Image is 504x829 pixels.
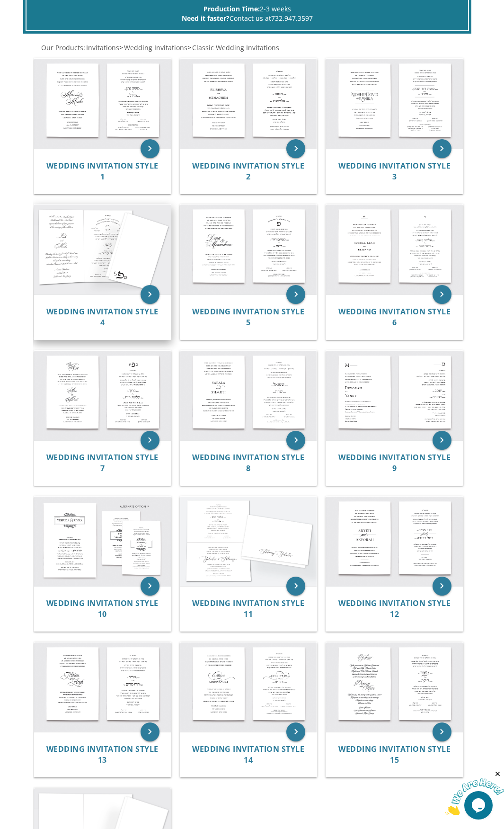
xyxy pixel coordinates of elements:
a: 732.947.3597 [271,14,313,23]
span: Invitations [86,43,119,52]
a: Wedding Invitation Style 4 [46,307,159,327]
img: Wedding Invitation Style 13 [34,642,171,732]
span: Wedding Invitation Style 2 [192,160,304,182]
a: keyboard_arrow_right [286,431,305,450]
span: Wedding Invitation Style 3 [338,160,451,182]
a: Wedding Invitation Style 10 [46,599,159,619]
span: Production Time: [203,4,260,13]
span: Classic Wedding Invitations [192,43,279,52]
img: Wedding Invitation Style 7 [34,351,171,441]
span: Wedding Invitation Style 7 [46,452,159,473]
a: keyboard_arrow_right [286,285,305,304]
a: Wedding Invitation Style 1 [46,161,159,181]
a: Wedding Invitation Style 15 [338,745,451,765]
a: Wedding Invitation Style 3 [338,161,451,181]
img: Wedding Invitation Style 2 [180,59,317,149]
span: Wedding Invitation Style 11 [192,598,304,619]
a: Wedding Invitation Style 5 [192,307,304,327]
img: Wedding Invitation Style 6 [326,205,463,294]
a: Wedding Invitation Style 7 [46,453,159,473]
a: keyboard_arrow_right [286,577,305,596]
a: keyboard_arrow_right [141,577,159,596]
a: Our Products [40,43,83,52]
span: Wedding Invitation Style 12 [338,598,451,619]
a: Wedding Invitation Style 9 [338,453,451,473]
a: Wedding Invitation Style 8 [192,453,304,473]
a: keyboard_arrow_right [286,139,305,158]
a: Wedding Invitation Style 11 [192,599,304,619]
a: Wedding Invitation Style 2 [192,161,304,181]
img: Wedding Invitation Style 4 [34,205,171,294]
a: keyboard_arrow_right [433,285,451,304]
a: keyboard_arrow_right [286,722,305,741]
a: keyboard_arrow_right [141,285,159,304]
a: Invitations [85,43,119,52]
img: Wedding Invitation Style 1 [34,59,171,149]
iframe: chat widget [445,770,504,815]
img: Wedding Invitation Style 9 [326,351,463,441]
span: Wedding Invitation Style 1 [46,160,159,182]
span: Wedding Invitation Style 8 [192,452,304,473]
a: Wedding Invitation Style 12 [338,599,451,619]
img: Wedding Invitation Style 14 [180,642,317,732]
a: Wedding Invitation Style 13 [46,745,159,765]
a: Wedding Invitation Style 6 [338,307,451,327]
span: Wedding Invitation Style 5 [192,306,304,328]
span: Wedding Invitation Style 4 [46,306,159,328]
span: Wedding Invitation Style 13 [46,744,159,765]
a: keyboard_arrow_right [141,722,159,741]
a: keyboard_arrow_right [433,431,451,450]
span: Wedding Invitation Style 10 [46,598,159,619]
a: keyboard_arrow_right [433,722,451,741]
a: Wedding Invitation Style 14 [192,745,304,765]
img: Wedding Invitation Style 3 [326,59,463,149]
a: keyboard_arrow_right [433,139,451,158]
img: Wedding Invitation Style 5 [180,205,317,294]
span: Wedding Invitation Style 9 [338,452,451,473]
a: keyboard_arrow_right [433,577,451,596]
div: : [33,43,471,53]
img: Wedding Invitation Style 8 [180,351,317,441]
img: Wedding Invitation Style 11 [180,497,317,587]
span: Wedding Invitation Style 6 [338,306,451,328]
span: > [119,43,187,52]
img: Wedding Invitation Style 10 [34,497,171,587]
span: Wedding Invitations [124,43,187,52]
img: Wedding Invitation Style 15 [326,642,463,732]
a: keyboard_arrow_right [141,431,159,450]
a: keyboard_arrow_right [141,139,159,158]
a: Classic Wedding Invitations [191,43,279,52]
span: Wedding Invitation Style 14 [192,744,304,765]
img: Wedding Invitation Style 12 [326,497,463,587]
a: Wedding Invitations [123,43,187,52]
span: > [187,43,279,52]
span: Need it faster? [182,14,230,23]
span: Wedding Invitation Style 15 [338,744,451,765]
